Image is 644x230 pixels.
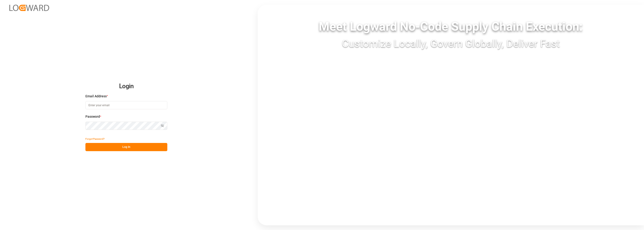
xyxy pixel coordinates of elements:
[85,114,100,119] span: Password
[258,18,644,36] div: Meet Logward No-Code Supply Chain Execution:
[85,101,167,109] input: Enter your email
[85,79,167,94] h2: Login
[9,5,49,11] img: Logward_new_orange.png
[85,94,107,99] span: Email Address
[258,36,644,51] div: Customize Locally, Govern Globally, Deliver Fast
[85,143,167,151] button: Log In
[85,135,105,143] button: Forgot Password?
